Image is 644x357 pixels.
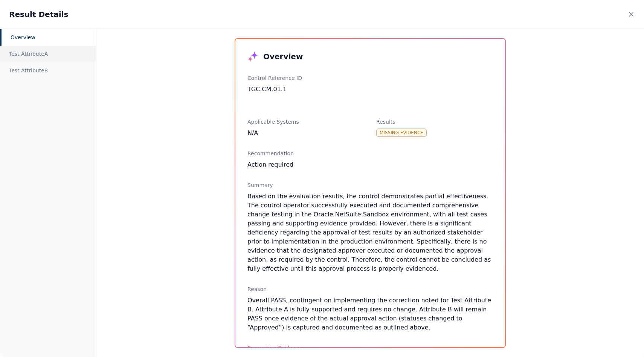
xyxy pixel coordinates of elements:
div: Recommendation [247,150,493,157]
h3: Overview [263,51,303,62]
div: Supporting Evidence: [247,344,493,352]
div: N/A [247,129,364,138]
div: TGC.CM.01.1 [247,85,364,94]
div: Action required [247,160,493,169]
div: Control Reference ID [247,74,364,82]
p: Overall PASS, contingent on implementing the correction noted for Test Attribute B. Attribute A i... [247,296,493,332]
div: Reason [247,285,493,293]
div: Summary [247,181,493,189]
div: Applicable Systems [247,118,364,126]
div: Results [376,118,493,126]
h2: Result Details [9,9,68,20]
p: Based on the evaluation results, the control demonstrates partial effectiveness. The control oper... [247,192,493,273]
div: Missing Evidence [376,129,427,137]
